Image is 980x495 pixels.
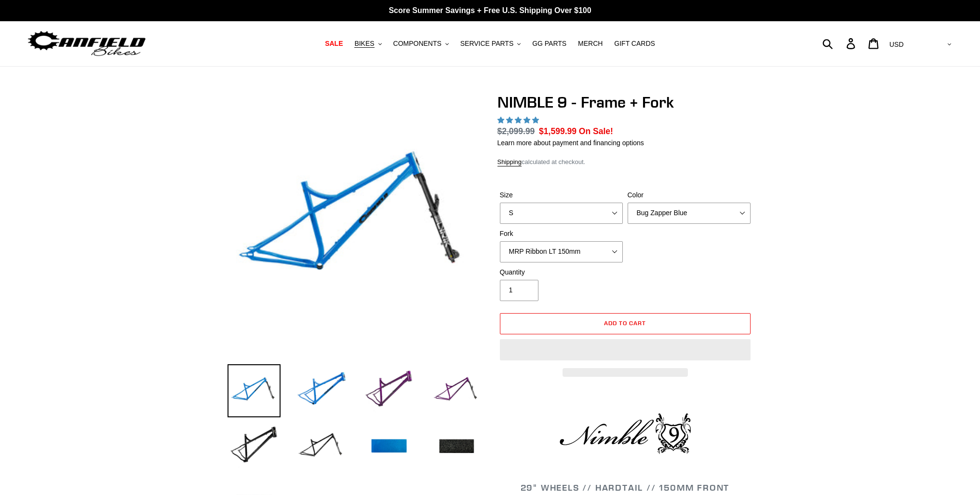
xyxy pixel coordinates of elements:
a: GIFT CARDS [609,37,660,50]
img: Load image into Gallery viewer, NIMBLE 9 - Frame + Fork [430,420,483,473]
img: NIMBLE 9 - Frame + Fork [229,95,481,347]
img: Canfield Bikes [27,28,147,59]
span: 29" WHEELS // HARDTAIL // 150MM FRONT [521,482,730,493]
span: MERCH [578,40,603,48]
div: calculated at checkout. [497,157,753,167]
span: GIFT CARDS [614,40,655,48]
img: Load image into Gallery viewer, NIMBLE 9 - Frame + Fork [295,364,348,417]
button: SERVICE PARTS [456,37,525,50]
button: BIKES [349,37,386,50]
span: SALE [325,40,343,48]
a: SALE [320,37,348,50]
span: 4.89 stars [497,116,541,124]
img: Load image into Gallery viewer, NIMBLE 9 - Frame + Fork [362,420,416,473]
label: Quantity [500,267,623,277]
span: On Sale! [579,125,613,137]
span: $1,599.99 [539,126,577,136]
a: Shipping [497,158,522,166]
a: MERCH [573,37,607,50]
img: Load image into Gallery viewer, NIMBLE 9 - Frame + Fork [430,364,483,417]
img: Load image into Gallery viewer, NIMBLE 9 - Frame + Fork [362,364,416,417]
img: Load image into Gallery viewer, NIMBLE 9 - Frame + Fork [228,420,281,473]
s: $2,099.99 [497,126,535,136]
span: GG PARTS [532,40,566,48]
a: GG PARTS [527,37,571,50]
span: SERVICE PARTS [460,40,513,48]
button: COMPONENTS [389,37,454,50]
img: Load image into Gallery viewer, NIMBLE 9 - Frame + Fork [295,420,348,473]
img: Load image into Gallery viewer, NIMBLE 9 - Frame + Fork [228,364,281,417]
label: Fork [500,229,623,239]
span: Add to cart [604,319,646,327]
label: Color [628,190,751,200]
a: Learn more about payment and financing options [497,139,644,147]
label: Size [500,190,623,200]
span: BIKES [354,40,374,48]
h1: NIMBLE 9 - Frame + Fork [497,93,753,111]
input: Search [828,33,852,54]
span: COMPONENTS [393,40,442,48]
button: Add to cart [500,313,751,334]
